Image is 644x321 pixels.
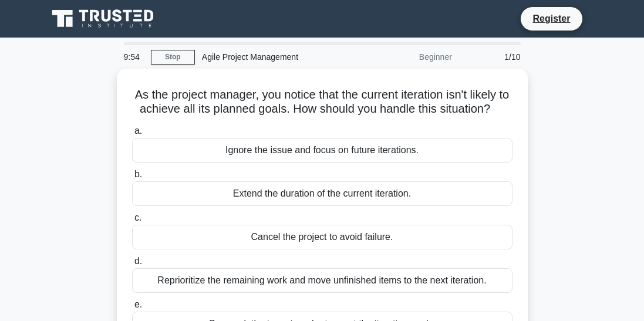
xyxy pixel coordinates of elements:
[134,126,142,136] span: a.
[117,45,151,69] div: 9:54
[195,45,356,69] div: Agile Project Management
[134,299,142,309] span: e.
[459,45,528,69] div: 1/10
[132,181,512,206] div: Extend the duration of the current iteration.
[134,212,141,222] span: c.
[134,256,142,266] span: d.
[132,225,512,249] div: Cancel the project to avoid failure.
[131,87,514,117] h5: As the project manager, you notice that the current iteration isn't likely to achieve all its pla...
[132,138,512,163] div: Ignore the issue and focus on future iterations.
[151,50,195,65] a: Stop
[525,11,577,26] a: Register
[132,268,512,293] div: Reprioritize the remaining work and move unfinished items to the next iteration.
[356,45,459,69] div: Beginner
[134,169,142,179] span: b.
